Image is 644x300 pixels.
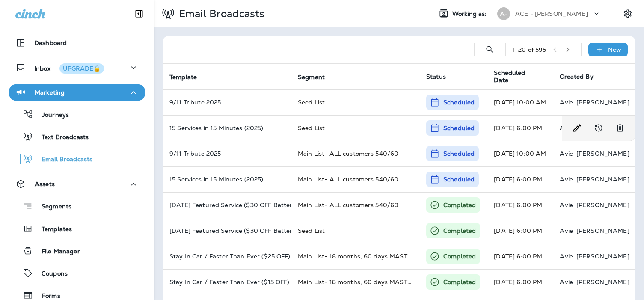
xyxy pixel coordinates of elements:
p: Coupons [33,270,68,278]
p: [PERSON_NAME] [576,202,629,208]
p: Scheduled [443,98,475,107]
td: [DATE] 6:00 PM [487,218,553,244]
p: Avie [560,202,573,208]
span: Template [169,73,208,81]
span: Scheduled Date [494,69,538,84]
p: ACE - [PERSON_NAME] [515,10,588,17]
button: View Changelog [590,119,607,137]
div: A- [497,7,510,20]
button: Edit Broadcast [569,119,586,137]
span: Segment [298,74,325,81]
p: [PERSON_NAME] [576,253,629,260]
p: New [608,46,621,53]
button: Journeys [9,105,145,123]
p: Scheduled [443,124,475,132]
button: Templates [9,220,145,238]
p: Completed [443,252,476,261]
p: Scheduled [443,175,475,184]
p: Avie [560,176,573,183]
button: Text Broadcasts [9,128,145,146]
p: Completed [443,278,476,286]
p: Email Broadcasts [33,156,92,164]
span: Scheduled Date [494,69,549,84]
button: Assets [9,175,145,193]
p: September 2025 Featured Service ($30 OFF Batteries, 15% OFF Wiper Blades) [169,227,284,234]
span: Main List- 18 months, 60 days MASTER LIST- Groupon (C) [298,252,471,260]
p: Completed [443,226,476,235]
button: Coupons [9,264,145,282]
p: [PERSON_NAME] [576,176,629,183]
td: [DATE] 10:00 AM [487,141,553,166]
p: Segments [33,203,71,211]
span: Main List- ALL customers 540/60 [298,150,398,157]
p: [PERSON_NAME] [576,99,629,106]
p: Dashboard [34,39,67,46]
p: Assets [35,181,55,187]
p: Avie [560,279,573,285]
span: Seed List [298,227,325,235]
span: Main List- ALL customers 540/60 [298,175,398,183]
button: Segments [9,197,145,215]
td: [DATE] 6:00 PM [487,115,553,141]
span: Working as: [452,10,489,18]
p: [PERSON_NAME] [576,227,629,234]
p: September 2025 Featured Service ($30 OFF Batteries, 15% OFF Wiper Blades) [169,202,284,208]
div: 1 - 20 of 595 [513,46,546,53]
p: Marketing [35,89,65,96]
p: 15 Services in 15 Minutes (2025) [169,176,284,183]
p: Stay In Car / Faster Than Ever ($15 OFF) 3/13/25 [169,279,284,285]
p: Text Broadcasts [33,134,89,142]
span: Status [426,73,446,80]
p: [PERSON_NAME] [576,150,629,157]
p: Avie [560,99,573,106]
td: [DATE] 6:00 PM [487,269,553,295]
p: Email Broadcasts [175,7,264,20]
p: Avie [560,227,573,234]
p: [PERSON_NAME] [576,279,629,285]
p: Templates [33,226,72,234]
button: InboxUPGRADE🔒 [9,59,145,76]
div: UPGRADE🔒 [63,65,101,71]
p: Inbox [34,63,104,72]
span: Template [169,74,197,81]
td: [DATE] 6:00 PM [487,192,553,218]
button: Marketing [9,84,145,101]
td: [DATE] 10:00 AM [487,89,553,115]
button: Delete Broadcast [611,119,629,137]
span: Seed List [298,98,325,106]
p: Stay In Car / Faster Than Ever ($25 OFF) 3/13/25 [169,253,284,260]
p: 9/11 Tribute 2025 [169,99,284,106]
span: Seed List [298,124,325,132]
p: Avie [560,253,573,260]
p: 15 Services in 15 Minutes (2025) [169,125,284,131]
button: Dashboard [9,34,145,51]
button: Email Broadcasts [9,150,145,168]
span: Segment [298,73,336,81]
button: Search Email Broadcasts [481,41,499,58]
td: [DATE] 6:00 PM [487,166,553,192]
button: Collapse Sidebar [127,5,151,22]
span: Created By [560,73,593,80]
p: File Manager [33,248,80,256]
p: Completed [443,201,476,209]
p: Avie [560,125,573,131]
p: Journeys [33,111,69,119]
p: Avie [560,150,573,157]
td: [DATE] 6:00 PM [487,244,553,269]
button: Settings [620,6,635,21]
span: Main List- 18 months, 60 days MASTER LIST- NON-Groupon (C) [298,278,488,286]
span: Main List- ALL customers 540/60 [298,201,398,209]
p: Scheduled [443,149,475,158]
p: 9/11 Tribute 2025 [169,150,284,157]
button: File Manager [9,242,145,260]
button: UPGRADE🔒 [59,63,104,74]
